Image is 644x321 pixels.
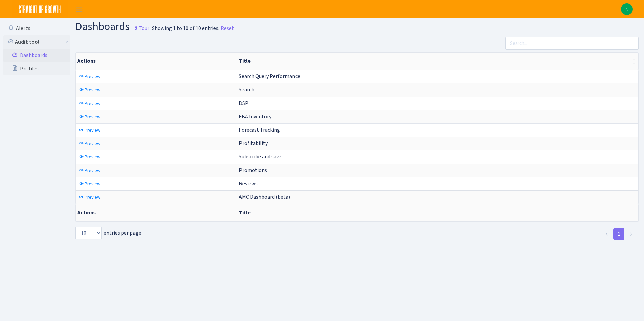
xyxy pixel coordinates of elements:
[3,22,70,35] a: Alerts
[239,140,268,147] span: Profitability
[77,71,102,82] a: Preview
[621,3,633,15] a: N
[85,100,100,107] span: Preview
[236,204,638,221] th: Title
[85,127,100,133] span: Preview
[85,154,100,160] span: Preview
[77,98,102,109] a: Preview
[85,181,100,187] span: Preview
[77,165,102,176] a: Preview
[621,3,633,15] img: Nikki
[152,24,219,33] div: Showing 1 to 10 of 10 entries.
[85,167,100,174] span: Preview
[85,114,100,120] span: Preview
[77,192,102,202] a: Preview
[77,85,102,95] a: Preview
[239,100,248,107] span: DSP
[221,24,234,33] a: Reset
[239,86,254,93] span: Search
[77,179,102,189] a: Preview
[85,73,100,80] span: Preview
[75,227,141,239] label: entries per page
[239,180,258,187] span: Reviews
[77,152,102,162] a: Preview
[239,167,267,174] span: Promotions
[239,113,271,120] span: FBA Inventory
[130,19,149,34] a: Tour
[239,153,281,160] span: Subscribe and save
[77,125,102,135] a: Preview
[236,53,638,70] th: Title : activate to sort column ascending
[3,35,70,49] a: Audit tool
[77,138,102,149] a: Preview
[3,62,70,75] a: Profiles
[505,37,639,50] input: Search...
[239,126,280,133] span: Forecast Tracking
[613,228,624,240] a: 1
[76,204,236,221] th: Actions
[75,227,102,239] select: entries per page
[85,87,100,93] span: Preview
[85,194,100,200] span: Preview
[77,112,102,122] a: Preview
[132,23,149,34] small: Tour
[76,53,236,70] th: Actions
[239,193,290,200] span: AMC Dashboard (beta)
[239,73,300,80] span: Search Query Performance
[75,21,149,34] h1: Dashboards
[3,49,70,62] a: Dashboards
[85,140,100,147] span: Preview
[71,4,88,15] button: Toggle navigation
